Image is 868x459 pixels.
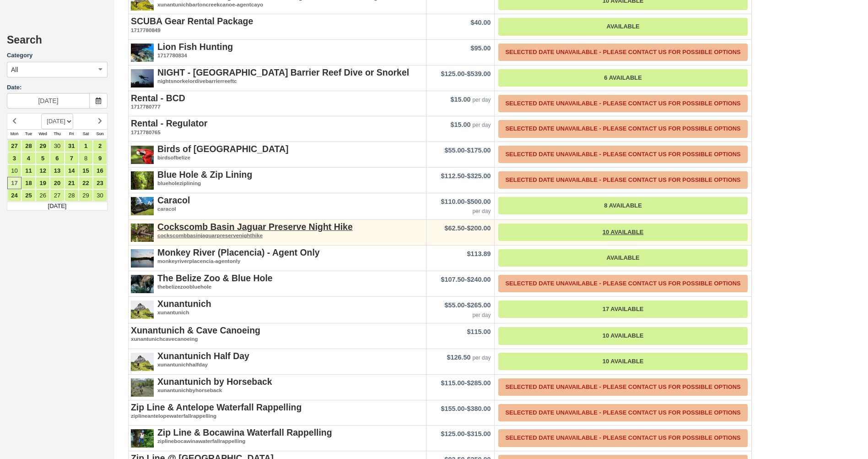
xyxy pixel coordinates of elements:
em: xunantunichbartoncreekcanoe-agentcayo [131,1,424,9]
a: 23 [93,177,107,189]
a: 27 [7,140,22,152]
a: Rental - Regulator1717780765 [131,119,424,136]
a: 10 [7,164,22,177]
strong: Cockscomb Basin Jaguar Preserve Night Hike [157,222,353,232]
strong: Xunantunich by Horseback [157,377,272,387]
strong: Xunantunich & Cave Canoeing [131,325,260,335]
span: $265.00 [467,301,491,309]
a: 22 [79,177,93,189]
a: 8 Available [498,197,747,215]
span: $539.00 [467,70,491,77]
em: per day [472,97,491,103]
img: S100-1 [131,377,154,400]
span: $126.50 [447,354,470,361]
strong: Rental - Regulator [131,118,207,128]
th: Sun [93,129,107,139]
a: 10 Available [498,327,747,345]
button: All [7,62,108,77]
span: - [441,405,491,412]
a: 18 [22,177,36,189]
img: S93-1 [131,428,154,451]
span: $110.00 [441,198,465,205]
a: Selected Date Unavailable - Please contact us for possible options [498,429,747,447]
a: 2 [93,140,107,152]
strong: Rental - BCD [131,93,185,103]
a: Selected Date Unavailable - Please contact us for possible options [498,171,747,189]
a: 10 Available [498,224,747,241]
a: 19 [36,177,50,189]
a: Monkey River (Placencia) - Agent Onlymonkeyriverplacencia-agentonly [131,248,424,265]
h2: Search [7,34,108,51]
a: Zip Line & Antelope Waterfall Rappellingziplineantelopewaterfallrappelling [131,403,424,420]
a: 15 [79,164,93,177]
em: 1717780834 [131,52,424,60]
a: 29 [36,140,50,152]
strong: Zip Line & Bocawina Waterfall Rappelling [157,427,332,437]
a: NIGHT - [GEOGRAPHIC_DATA] Barrier Reef Dive or Snorkelnightsnorkelordivebarrierreeftc [131,68,424,85]
strong: Caracol [157,195,190,205]
a: Available [498,18,747,36]
span: $113.89 [467,250,491,257]
a: Rental - BCD1717780777 [131,93,424,111]
strong: Lion Fish Hunting [157,42,233,52]
span: $95.00 [470,44,491,52]
em: birdsofbelize [131,154,424,162]
a: 5 [36,152,50,164]
span: $125.00 [441,70,465,77]
strong: Xunantunich [157,299,211,309]
a: 28 [65,189,79,202]
span: $240.00 [467,276,491,283]
a: Xunantunich & Cave Canoeingxunantunichcavecanoeing [131,326,424,343]
span: $155.00 [441,405,465,412]
a: 30 [93,189,107,202]
a: 4 [22,152,36,164]
span: $55.00 [445,301,465,309]
a: Selected Date Unavailable - Please contact us for possible options [498,44,747,61]
em: blueholeziplining [131,180,424,187]
em: xunantunichhalfday [131,361,424,369]
img: S297-1 [131,68,154,91]
th: Tue [22,129,36,139]
a: 17 Available [498,301,747,318]
th: Thu [50,129,64,139]
label: Category [7,51,108,60]
a: Xunantunich Half Dayxunantunichhalfday [131,351,424,369]
span: - [441,430,491,437]
a: 31 [65,140,79,152]
a: Birds of [GEOGRAPHIC_DATA]birdsofbelize [131,144,424,162]
a: 6 Available [498,69,747,87]
a: 24 [7,189,22,202]
img: S104-1 [131,222,154,245]
em: per day [472,122,491,128]
span: $55.00 [445,147,465,154]
a: 12 [36,164,50,177]
img: S62-1 [131,42,154,65]
a: Available [498,249,747,267]
strong: Blue Hole & Zip Lining [157,169,252,180]
span: $125.00 [441,430,465,437]
td: [DATE] [7,202,108,211]
strong: SCUBA Gear Rental Package [131,16,253,26]
a: 11 [22,164,36,177]
span: $380.00 [467,405,491,412]
a: 13 [50,164,64,177]
span: $112.50 [441,172,465,180]
img: S103-4 [131,144,154,167]
a: Selected Date Unavailable - Please contact us for possible options [498,146,747,164]
em: xunantunich [131,309,424,317]
a: Selected Date Unavailable - Please contact us for possible options [498,120,747,138]
a: 29 [79,189,93,202]
span: - [441,172,491,180]
a: 9 [93,152,107,164]
span: $285.00 [467,379,491,387]
img: S286-1 [131,248,154,271]
em: per day [472,355,491,361]
span: $115.00 [467,328,491,335]
a: 6 [50,152,64,164]
em: cockscombbasinjaguarpreservenighthike [131,232,424,240]
span: $325.00 [467,172,491,180]
a: Xunantunich by Horsebackxunantunichbyhorseback [131,377,424,394]
em: caracol [131,205,424,213]
a: 8 [79,152,93,164]
span: All [11,65,18,74]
